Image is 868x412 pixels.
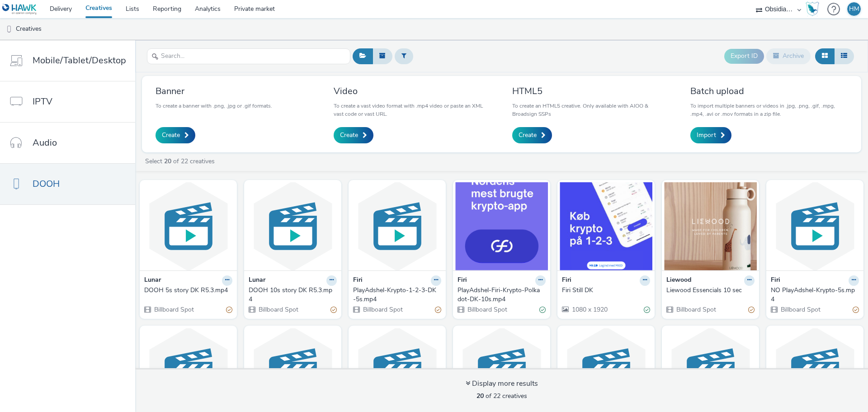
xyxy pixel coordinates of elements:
[162,131,180,140] span: Create
[226,305,232,314] div: Partially valid
[33,54,126,67] span: Mobile/Tablet/Desktop
[147,48,350,64] input: Search...
[334,102,491,118] p: To create a vast video format with .mp4 video or paste an XML vast code or vast URL.
[33,95,52,108] span: IPTV
[519,131,537,140] span: Create
[156,127,195,143] a: Create
[334,127,373,143] a: Create
[748,305,755,314] div: Partially valid
[780,305,821,314] span: Billboard Spot
[769,182,861,270] img: NO PlayAdshel-Krypto-5s.mp4 visual
[458,286,546,304] a: PlayAdshel-Firi-Krypto-Polkadot-DK-10s.mp4
[249,286,333,304] div: DOOH 10s story DK R5.3.mp4
[144,286,232,295] a: DOOH 5s story DK R5.3.mp4
[164,157,171,166] strong: 20
[258,305,298,314] span: Billboard Spot
[666,275,691,286] strong: Liewood
[334,85,491,97] h3: Video
[156,85,272,97] h3: Banner
[5,25,14,34] img: dooh
[771,286,859,304] a: NO PlayAdshel-Krypto-5s.mp4
[340,131,358,140] span: Create
[153,305,194,314] span: Billboard Spot
[362,305,403,314] span: Billboard Spot
[249,286,337,304] a: DOOH 10s story DK R5.3.mp4
[142,182,235,270] img: DOOH 5s story DK R5.3.mp4 visual
[644,305,650,314] div: Valid
[512,102,670,118] p: To create an HTML5 creative. Only available with AIOO & Broadsign SSPs
[458,275,467,286] strong: Firi
[806,2,819,16] img: Hawk Academy
[455,182,548,270] img: PlayAdshel-Firi-Krypto-Polkadot-DK-10s.mp4 visual
[834,48,854,64] button: Table
[353,286,438,304] div: PlayAdshel-Krypto-1-2-3-DK-5s.mp4
[690,102,848,118] p: To import multiple banners or videos in .jpg, .png, .gif, .mpg, .mp4, .avi or .mov formats in a z...
[466,379,538,389] div: Display more results
[353,275,363,286] strong: Firi
[666,286,751,295] div: Liewood Essencials 10 sec
[690,127,731,143] a: Import
[771,275,780,286] strong: Firi
[156,102,272,110] p: To create a banner with .png, .jpg or .gif formats.
[467,305,507,314] span: Billboard Spot
[435,305,441,314] div: Partially valid
[144,157,218,166] a: Select of 22 creatives
[675,305,716,314] span: Billboard Spot
[249,275,265,286] strong: Lunar
[330,305,337,314] div: Partially valid
[724,49,764,63] button: Export ID
[2,4,37,15] img: undefined Logo
[33,177,60,190] span: DOOH
[697,131,716,140] span: Import
[560,182,652,270] img: Firi Still DK visual
[246,182,339,270] img: DOOH 10s story DK R5.3.mp4 visual
[562,286,650,295] a: Firi Still DK
[666,286,755,295] a: Liewood Essencials 10 sec
[664,182,757,270] img: Liewood Essencials 10 sec visual
[353,286,441,304] a: PlayAdshel-Krypto-1-2-3-DK-5s.mp4
[562,286,646,295] div: Firi Still DK
[766,48,811,64] button: Archive
[771,286,855,304] div: NO PlayAdshel-Krypto-5s.mp4
[476,392,484,400] strong: 20
[33,136,57,149] span: Audio
[815,48,835,64] button: Grid
[476,392,527,400] span: of 22 creatives
[144,286,229,295] div: DOOH 5s story DK R5.3.mp4
[853,305,859,314] div: Partially valid
[539,305,546,314] div: Valid
[512,85,670,97] h3: HTML5
[144,275,161,286] strong: Lunar
[849,2,859,16] div: HM
[351,182,443,270] img: PlayAdshel-Krypto-1-2-3-DK-5s.mp4 visual
[690,85,848,97] h3: Batch upload
[562,275,571,286] strong: Firi
[458,286,542,304] div: PlayAdshel-Firi-Krypto-Polkadot-DK-10s.mp4
[571,305,608,314] span: 1080 x 1920
[806,2,823,16] a: Hawk Academy
[512,127,552,143] a: Create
